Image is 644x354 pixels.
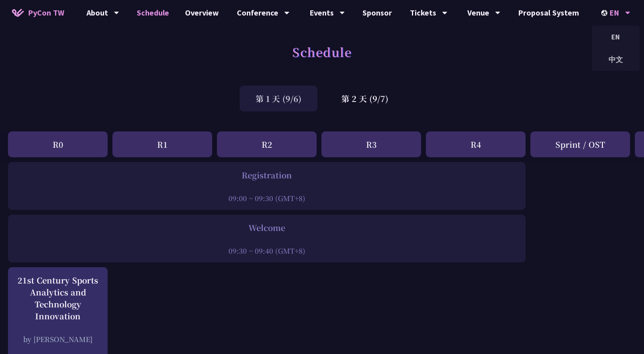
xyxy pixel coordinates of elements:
[28,7,64,19] span: PyCon TW
[321,131,421,157] div: R3
[325,86,404,111] div: 第 2 天 (9/7)
[426,131,526,157] div: R4
[12,193,522,203] div: 09:00 ~ 09:30 (GMT+8)
[530,131,630,157] div: Sprint / OST
[12,169,522,181] div: Registration
[12,222,522,234] div: Welcome
[592,27,640,46] div: EN
[292,40,352,64] h1: Schedule
[12,274,104,322] div: 21st Century Sports Analytics and Technology Innovation
[601,10,609,16] img: Locale Icon
[12,246,522,256] div: 09:30 ~ 09:40 (GMT+8)
[12,334,104,344] div: by [PERSON_NAME]
[592,50,640,69] div: 中文
[4,3,72,23] a: PyCon TW
[112,131,212,157] div: R1
[240,86,317,111] div: 第 1 天 (9/6)
[8,131,108,157] div: R0
[217,131,317,157] div: R2
[12,9,24,17] img: Home icon of PyCon TW 2025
